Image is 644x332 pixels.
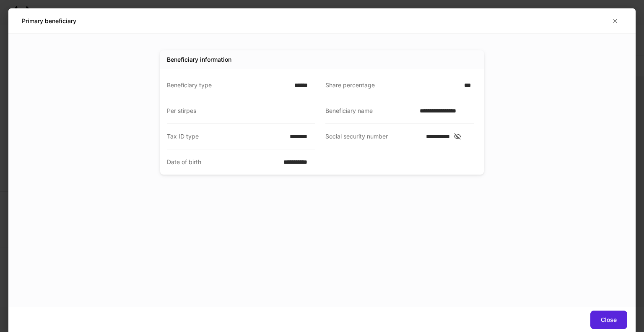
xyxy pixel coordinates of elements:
[167,107,310,115] div: Per stirpes
[325,81,459,89] div: Share percentage
[167,132,285,141] div: Tax ID type
[601,317,617,323] div: Close
[325,107,415,115] div: Beneficiary name
[22,17,76,25] h5: Primary beneficiary
[590,311,627,329] button: Close
[167,158,278,166] div: Date of birth
[167,55,231,64] div: Beneficiary information
[167,81,289,89] div: Beneficiary type
[325,132,421,141] div: Social security number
